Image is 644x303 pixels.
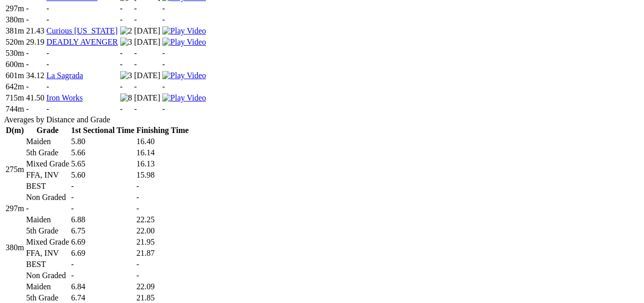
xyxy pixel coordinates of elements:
td: 380m [5,15,24,25]
td: 642m [5,82,24,92]
td: - [70,259,135,270]
td: 22.00 [136,226,189,236]
td: - [120,59,133,70]
text: [DATE] [134,93,161,102]
th: Grade [25,125,69,136]
td: 16.14 [136,148,189,158]
td: - [162,104,206,114]
td: - [134,104,161,114]
td: 297m [5,204,24,214]
img: Play Video [162,38,206,47]
td: 6.69 [70,248,135,258]
td: - [120,82,133,92]
td: FFA, INV [25,248,69,258]
td: 22.25 [136,215,189,225]
td: 21.85 [136,293,189,303]
img: 3 [120,71,132,80]
td: - [162,82,206,92]
a: View replay [162,38,206,46]
img: Play Video [162,26,206,36]
text: [DATE] [134,71,161,80]
td: 5th Grade [25,293,69,303]
td: Maiden [25,137,69,147]
td: 6.69 [70,237,135,247]
td: - [162,15,206,25]
td: BEST [25,181,69,191]
text: 29.19 [26,38,44,46]
td: - [134,15,161,25]
text: [DATE] [134,38,161,46]
td: - [120,4,133,14]
td: 5th Grade [25,226,69,236]
td: 21.87 [136,248,189,258]
td: 381m [5,26,24,36]
td: Maiden [25,282,69,292]
td: - [134,82,161,92]
td: 297m [5,4,24,14]
td: 600m [5,59,24,70]
td: - [46,48,118,58]
td: Maiden [25,215,69,225]
td: - [120,104,133,114]
td: - [162,59,206,70]
a: View replay [162,93,206,102]
a: DEADLY AVENGER [46,38,118,46]
img: 8 [120,93,132,103]
td: - [46,15,118,25]
td: - [120,15,133,25]
td: 5.80 [70,137,135,147]
td: - [120,48,133,58]
img: 3 [120,38,132,47]
td: 601m [5,71,24,81]
a: Iron Works [46,93,83,102]
td: - [70,204,135,214]
td: 275m [5,137,24,203]
a: View replay [162,26,206,35]
a: La Sagrada [46,71,83,80]
td: Non Graded [25,271,69,281]
text: 34.12 [26,71,44,80]
text: 41.50 [26,93,44,102]
img: Play Video [162,93,206,103]
a: View replay [162,71,206,80]
td: - [25,204,69,214]
td: 6.75 [70,226,135,236]
td: 16.40 [136,137,189,147]
td: - [46,82,118,92]
td: 5.60 [70,170,135,180]
td: - [25,59,45,70]
th: D(m) [5,125,24,136]
td: - [136,204,189,214]
td: 520m [5,37,24,47]
td: 16.13 [136,159,189,169]
td: 6.74 [70,293,135,303]
td: - [136,271,189,281]
td: - [136,192,189,203]
td: - [134,59,161,70]
td: - [70,192,135,203]
th: Finishing Time [136,125,189,136]
td: Non Graded [25,192,69,203]
td: 5.66 [70,148,135,158]
td: - [162,48,206,58]
td: 5th Grade [25,148,69,158]
td: - [25,48,45,58]
text: 21.43 [26,26,44,35]
td: - [46,59,118,70]
td: Mixed Grade [25,237,69,247]
th: 1st Sectional Time [70,125,135,136]
td: - [46,4,118,14]
a: Curious [US_STATE] [46,26,118,35]
td: - [136,181,189,191]
td: 715m [5,93,24,103]
td: - [162,4,206,14]
div: Averages by Distance and Grade [4,115,640,124]
td: 5.65 [70,159,135,169]
td: - [70,271,135,281]
td: - [70,181,135,191]
td: - [134,4,161,14]
td: FFA, INV [25,170,69,180]
td: - [25,4,45,14]
text: [DATE] [134,26,161,35]
td: BEST [25,259,69,270]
